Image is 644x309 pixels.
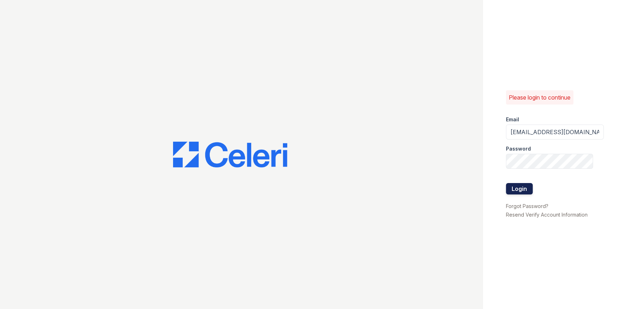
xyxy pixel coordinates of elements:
[506,183,533,194] button: Login
[506,116,519,123] label: Email
[509,93,571,102] p: Please login to continue
[173,142,287,167] img: CE_Logo_Blue-a8612792a0a2168367f1c8372b55b34899dd931a85d93a1a3d3e32e68fde9ad4.png
[506,145,531,152] label: Password
[506,212,588,218] a: Resend Verify Account Information
[506,203,548,209] a: Forgot Password?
